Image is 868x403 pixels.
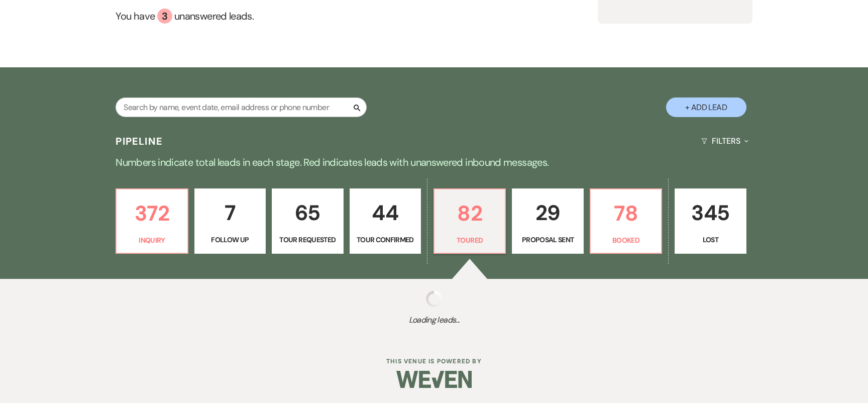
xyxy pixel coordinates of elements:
[194,188,266,254] a: 7Follow Up
[697,128,752,154] button: Filters
[518,196,577,230] p: 29
[201,234,259,245] p: Follow Up
[116,188,188,254] a: 372Inquiry
[116,9,597,24] a: You have 3 unanswered leads.
[433,188,506,254] a: 82Toured
[123,235,181,246] p: Inquiry
[356,196,414,230] p: 44
[675,188,746,254] a: 345Lost
[116,97,367,117] input: Search by name, event date, email address or phone number
[666,97,746,117] button: + Add Lead
[426,291,442,307] img: loading spinner
[396,362,472,397] img: Weven Logo
[597,196,655,230] p: 78
[441,196,499,230] p: 82
[681,196,739,230] p: 345
[512,188,583,254] a: 29Proposal Sent
[116,134,163,148] h3: Pipeline
[441,235,499,246] p: Toured
[278,196,337,230] p: 65
[597,235,655,246] p: Booked
[590,188,662,254] a: 78Booked
[157,9,172,24] div: 3
[356,234,414,245] p: Tour Confirmed
[123,196,181,230] p: 372
[518,234,577,245] p: Proposal Sent
[201,196,259,230] p: 7
[272,188,343,254] a: 65Tour Requested
[350,188,421,254] a: 44Tour Confirmed
[72,154,796,170] p: Numbers indicate total leads in each stage. Red indicates leads with unanswered inbound messages.
[43,314,824,326] span: Loading leads...
[681,234,739,245] p: Lost
[278,234,337,245] p: Tour Requested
